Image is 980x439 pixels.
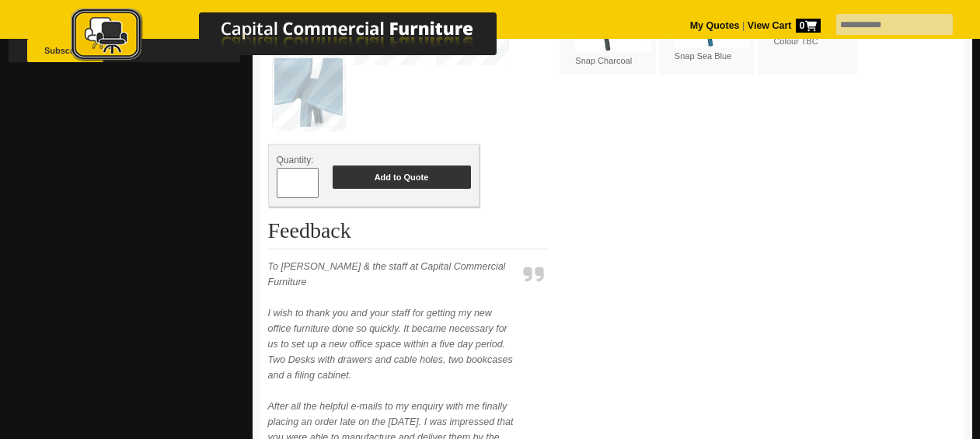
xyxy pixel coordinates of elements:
button: Add to Quote [333,165,471,189]
strong: View Cart [748,20,821,31]
h2: Feedback [268,219,548,249]
a: View Cart0 [745,20,820,31]
span: Quantity: [277,155,314,165]
a: Capital Commercial Furniture Logo [28,8,572,69]
a: My Quotes [690,20,740,31]
span: 0 [796,19,821,33]
button: Subscribe [27,39,103,62]
img: Capital Commercial Furniture Logo [28,8,572,64]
